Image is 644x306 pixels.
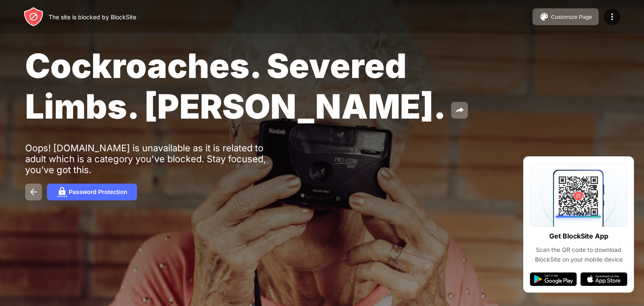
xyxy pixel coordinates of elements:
span: Cockroaches. Severed Limbs. [PERSON_NAME]. [25,45,446,127]
img: app-store.svg [580,272,627,286]
img: google-play.svg [530,272,577,286]
img: menu-icon.svg [607,12,617,22]
div: Oops! [DOMAIN_NAME] is unavailable as it is related to adult which is a category you've blocked. ... [25,143,284,175]
div: The site is blocked by BlockSite [49,13,136,21]
div: Password Protection [69,189,127,195]
img: header-logo.svg [23,7,44,27]
img: back.svg [29,187,39,197]
img: share.svg [454,105,465,115]
img: password.svg [57,187,67,197]
img: pallet.svg [539,12,549,22]
button: Customize Page [532,8,599,25]
button: Password Protection [47,184,137,200]
div: Customize Page [551,14,592,20]
div: Scan the QR code to download BlockSite on your mobile device [530,245,627,264]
